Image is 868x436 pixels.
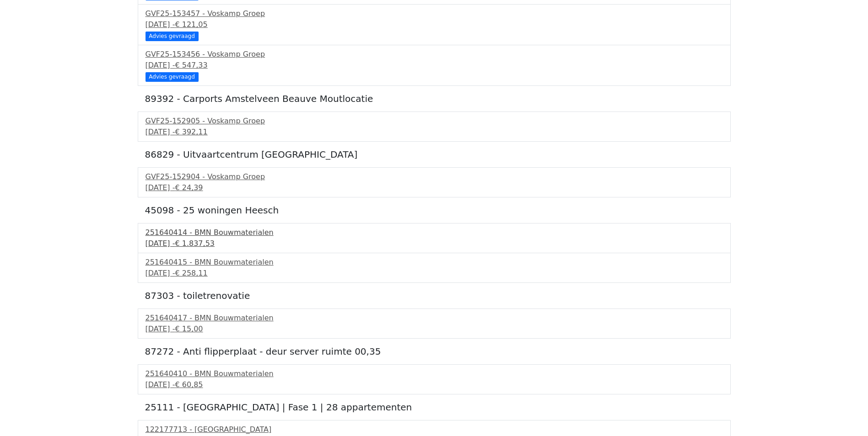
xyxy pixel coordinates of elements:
[145,205,723,216] h5: 45098 - 25 woningen Heesch
[146,49,723,60] div: GVF25-153456 - Voskamp Groep
[146,238,723,249] div: [DATE] -
[175,324,203,333] span: € 15,00
[146,116,723,127] div: GVF25-152905 - Voskamp Groep
[146,8,723,19] div: GVF25-153457 - Voskamp Groep
[146,182,723,193] div: [DATE] -
[146,313,723,335] a: 251640417 - BMN Bouwmaterialen[DATE] -€ 15,00
[175,61,207,69] span: € 547,33
[146,32,199,41] div: Advies gevraagd
[146,227,723,238] div: 251640414 - BMN Bouwmaterialen
[146,8,723,40] a: GVF25-153457 - Voskamp Groep[DATE] -€ 121,05 Advies gevraagd
[145,346,723,357] h5: 87272 - Anti flipperplaat - deur server ruimte 00,35
[146,268,723,279] div: [DATE] -
[146,72,199,81] div: Advies gevraagd
[146,368,723,379] div: 251640410 - BMN Bouwmaterialen
[146,324,723,335] div: [DATE] -
[146,368,723,390] a: 251640410 - BMN Bouwmaterialen[DATE] -€ 60,85
[175,380,203,389] span: € 60,85
[146,227,723,249] a: 251640414 - BMN Bouwmaterialen[DATE] -€ 1.837,53
[146,257,723,268] div: 251640415 - BMN Bouwmaterialen
[146,60,723,71] div: [DATE] -
[146,313,723,324] div: 251640417 - BMN Bouwmaterialen
[146,379,723,390] div: [DATE] -
[146,116,723,138] a: GVF25-152905 - Voskamp Groep[DATE] -€ 392,11
[175,20,207,29] span: € 121,05
[175,239,215,248] span: € 1.837,53
[145,149,723,160] h5: 86829 - Uitvaartcentrum [GEOGRAPHIC_DATA]
[146,171,723,193] a: GVF25-152904 - Voskamp Groep[DATE] -€ 24,39
[146,127,723,138] div: [DATE] -
[145,402,723,413] h5: 25111 - [GEOGRAPHIC_DATA] | Fase 1 | 28 appartementen
[146,49,723,80] a: GVF25-153456 - Voskamp Groep[DATE] -€ 547,33 Advies gevraagd
[175,269,207,277] span: € 258,11
[175,183,203,192] span: € 24,39
[146,171,723,182] div: GVF25-152904 - Voskamp Groep
[175,128,207,136] span: € 392,11
[146,257,723,279] a: 251640415 - BMN Bouwmaterialen[DATE] -€ 258,11
[146,424,723,435] div: 122177713 - [GEOGRAPHIC_DATA]
[146,19,723,30] div: [DATE] -
[145,290,723,301] h5: 87303 - toiletrenovatie
[145,93,723,104] h5: 89392 - Carports Amstelveen Beauve Moutlocatie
